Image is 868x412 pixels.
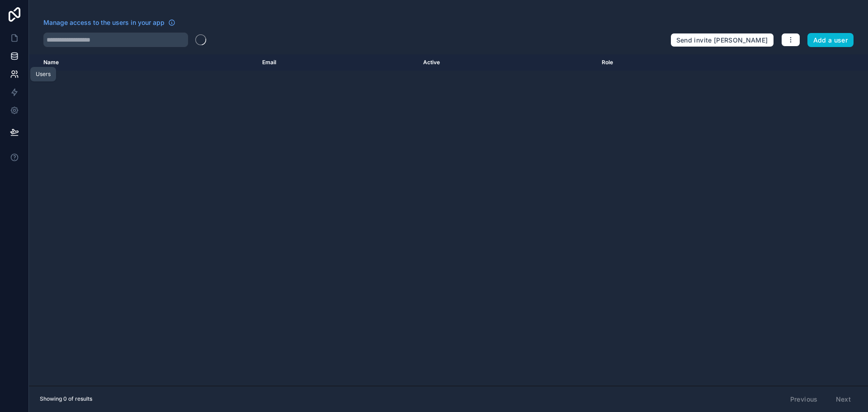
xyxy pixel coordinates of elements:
[36,71,51,78] div: Users
[596,54,740,71] th: Role
[43,18,175,27] a: Manage access to the users in your app
[418,54,596,71] th: Active
[29,54,257,71] th: Name
[670,33,774,47] button: Send invite [PERSON_NAME]
[43,18,165,27] span: Manage access to the users in your app
[257,54,418,71] th: Email
[807,33,854,47] button: Add a user
[29,54,868,386] div: scrollable content
[40,395,92,403] span: Showing 0 of results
